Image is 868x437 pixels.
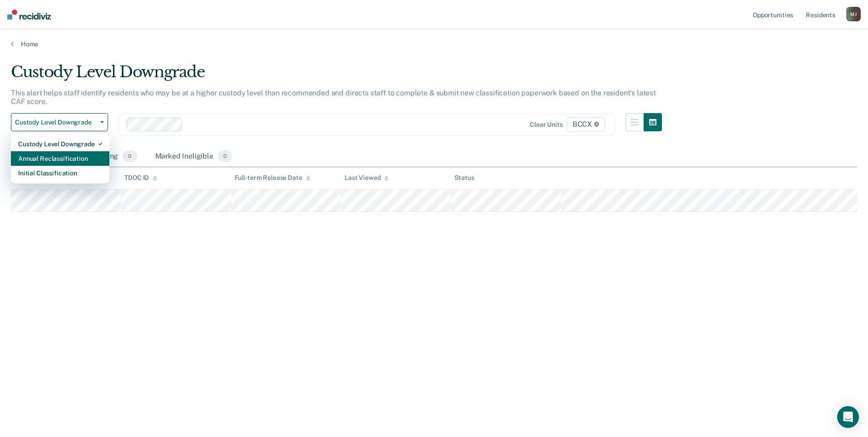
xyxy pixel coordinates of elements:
div: Initial Classification [18,166,102,180]
div: Marked Ineligible0 [153,147,234,167]
a: Home [11,40,857,48]
span: 0 [218,150,232,162]
div: TDOC ID [124,174,157,182]
div: Full-term Release Date [235,174,311,182]
button: MJ [846,7,861,21]
button: Custody Level Downgrade [11,113,108,131]
div: Open Intercom Messenger [837,406,859,428]
div: Annual Reclassification [18,151,102,166]
div: Last Viewed [345,174,389,182]
div: Clear units [530,121,563,129]
div: M J [846,7,861,21]
p: This alert helps staff identify residents who may be at a higher custody level than recommended a... [11,89,656,106]
div: Status [454,174,474,182]
div: Custody Level Downgrade [11,63,662,89]
span: Custody Level Downgrade [15,119,97,126]
span: 0 [123,150,137,162]
img: Recidiviz [7,10,51,20]
span: BCCX [567,117,605,132]
div: Pending0 [89,147,138,167]
div: Custody Level Downgrade [18,137,102,151]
